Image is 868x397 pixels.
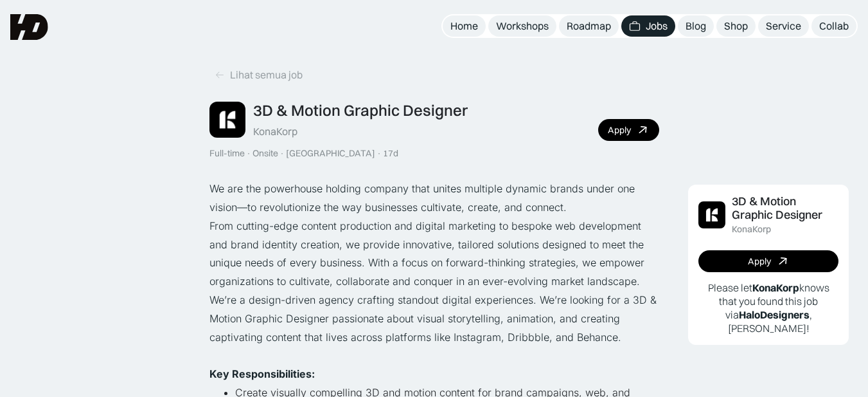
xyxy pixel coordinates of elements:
[646,19,668,33] div: Jobs
[698,250,838,272] a: Apply
[598,119,659,141] a: Apply
[230,68,303,82] div: Lihat semua job
[739,308,810,321] b: HaloDesigners
[488,15,556,37] a: Workshops
[383,148,398,159] div: 17d
[758,15,809,37] a: Service
[724,19,748,33] div: Shop
[698,281,838,335] p: Please let knows that you found this job via , [PERSON_NAME]!
[209,346,659,365] p: ‍
[732,224,771,235] div: KonaKorp
[732,195,838,222] div: 3D & Motion Graphic Designer
[209,367,315,380] strong: Key Responsibilities:
[567,19,611,33] div: Roadmap
[209,148,245,159] div: Full-time
[496,19,549,33] div: Workshops
[621,15,675,37] a: Jobs
[608,125,631,136] div: Apply
[686,19,706,33] div: Blog
[819,19,849,33] div: Collab
[252,148,278,159] div: Onsite
[209,291,659,346] p: We’re a design-driven agency crafting standout digital experiences. We’re looking for a 3D & Moti...
[443,15,486,37] a: Home
[253,101,468,120] div: 3D & Motion Graphic Designer
[698,201,725,228] img: Job Image
[716,15,756,37] a: Shop
[748,256,771,267] div: Apply
[766,19,801,33] div: Service
[752,281,799,294] b: KonaKorp
[246,148,251,159] div: ·
[559,15,619,37] a: Roadmap
[209,64,308,86] a: Lihat semua job
[376,148,382,159] div: ·
[678,15,714,37] a: Blog
[209,102,245,138] img: Job Image
[209,217,659,291] p: From cutting-edge content production and digital marketing to bespoke web development and brand i...
[279,148,285,159] div: ·
[286,148,375,159] div: [GEOGRAPHIC_DATA]
[450,19,478,33] div: Home
[209,180,659,217] p: We are the powerhouse holding company that unites multiple dynamic brands under one vision—to rev...
[811,15,856,37] a: Collab
[253,125,297,138] div: KonaKorp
